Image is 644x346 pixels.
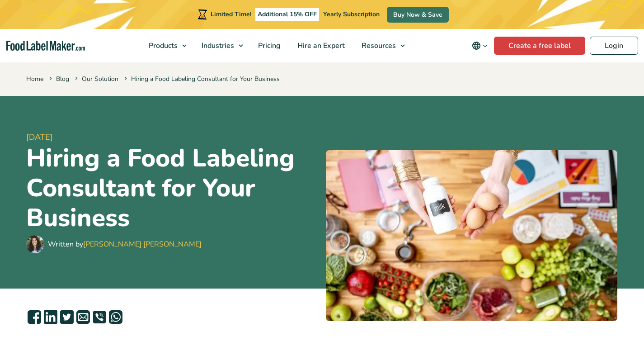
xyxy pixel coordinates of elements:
[465,37,494,55] button: Change language
[193,29,248,62] a: Industries
[56,75,69,83] a: Blog
[26,131,319,143] span: [DATE]
[199,41,235,51] span: Industries
[359,41,397,51] span: Resources
[289,29,351,62] a: Hire an Expert
[26,75,43,83] a: Home
[122,75,280,83] span: Hiring a Food Labeling Consultant for Your Business
[48,239,202,250] div: Written by
[250,29,287,62] a: Pricing
[6,41,85,51] a: Food Label Maker homepage
[494,37,585,55] a: Create a free label
[590,37,638,55] a: Login
[295,41,346,51] span: Hire an Expert
[353,29,409,62] a: Resources
[255,41,282,51] span: Pricing
[146,41,179,51] span: Products
[255,8,319,21] span: Additional 15% OFF
[387,7,449,23] a: Buy Now & Save
[82,75,118,83] a: Our Solution
[211,10,251,19] span: Limited Time!
[141,29,191,62] a: Products
[26,143,319,233] h1: Hiring a Food Labeling Consultant for Your Business
[83,239,202,249] a: [PERSON_NAME] [PERSON_NAME]
[26,235,44,253] img: Maria Abi Hanna - Food Label Maker
[323,10,380,19] span: Yearly Subscription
